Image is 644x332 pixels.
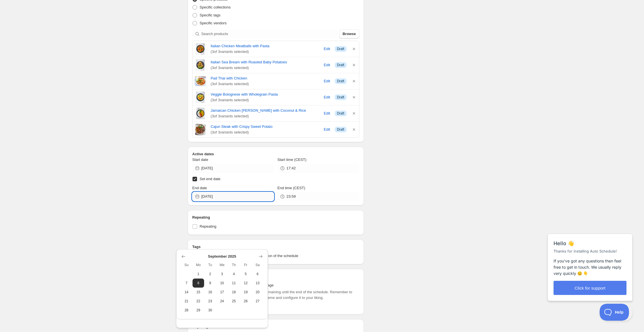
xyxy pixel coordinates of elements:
iframe: Help Scout Beacon - Messages and Notifications [545,208,636,304]
button: Edit [320,93,333,102]
span: 10 [218,281,226,285]
button: Wednesday September 17 2025 [216,288,228,297]
input: Search products [201,29,338,38]
span: Fr [242,263,249,267]
button: Sunday September 7 2025 [181,279,193,288]
span: Start time (CEST) [277,158,306,162]
button: Edit [320,44,333,53]
span: 6 [254,272,261,276]
button: Thursday September 4 2025 [228,270,240,279]
span: 4 [230,272,237,276]
button: Tuesday September 2 2025 [204,270,216,279]
span: Sa [254,263,261,267]
span: 3 [218,272,226,276]
span: We [218,263,226,267]
span: 27 [254,299,261,303]
h2: Countdown timer [192,273,359,279]
span: Edit [324,62,330,68]
span: Edit [324,78,330,84]
span: 20 [254,290,261,294]
span: Set end date [200,177,221,181]
button: Tuesday September 23 2025 [204,297,216,306]
span: 22 [195,299,202,303]
th: Sunday [181,260,193,270]
a: Jamaican Chicken [PERSON_NAME] with Coconut & Rice [211,108,319,113]
button: Show next month, October 2025 [257,253,265,260]
h2: Repeating [192,215,359,220]
span: Edit [324,46,330,52]
button: Sunday September 21 2025 [181,297,193,306]
span: 12 [242,281,249,285]
span: Specific tags [200,13,221,17]
span: 19 [242,290,249,294]
span: 14 [183,290,190,294]
button: Monday September 22 2025 [193,297,204,306]
button: Monday September 29 2025 [193,306,204,315]
a: Pad Thai with Chicken [211,76,319,81]
button: Thursday September 11 2025 [228,279,240,288]
span: End time (CEST) [277,186,305,190]
span: 17 [218,290,226,294]
span: 15 [195,290,202,294]
span: Mo [195,263,202,267]
button: Wednesday September 3 2025 [216,270,228,279]
span: 24 [218,299,226,303]
span: Draft [337,47,344,51]
span: Th [230,263,237,267]
th: Monday [193,260,204,270]
th: Tuesday [204,260,216,270]
button: Edit [320,125,333,134]
span: 13 [254,281,261,285]
span: Edit [324,111,330,116]
button: Tuesday September 9 2025 [204,279,216,288]
button: Tuesday September 16 2025 [204,288,216,297]
th: Saturday [252,260,263,270]
span: End date [192,186,207,190]
span: 5 [242,272,249,276]
span: ( 3 of 3 variants selected) [211,49,319,55]
span: 25 [230,299,237,303]
button: Edit [320,61,333,70]
span: ( 3 of 3 variants selected) [211,113,319,119]
iframe: Help Scout Beacon - Open [600,304,633,321]
span: ( 3 of 3 variants selected) [211,130,319,135]
span: 21 [183,299,190,303]
span: Draft [337,127,344,132]
span: 2 [206,272,214,276]
span: Repeating [200,224,216,228]
button: Monday September 8 2025 [193,279,204,288]
th: Friday [240,260,252,270]
button: Monday September 15 2025 [193,288,204,297]
button: Saturday September 6 2025 [252,270,263,279]
button: Wednesday September 24 2025 [216,297,228,306]
span: 8 [195,281,202,285]
span: Start date [192,158,208,162]
h2: Tags [192,244,359,250]
span: Edit [324,127,330,132]
button: Friday September 19 2025 [240,288,252,297]
button: Friday September 12 2025 [240,279,252,288]
span: Specific vendors [200,21,226,25]
p: The countdown timer will show the time remaining until the end of the schedule. Remember to add t... [200,289,359,301]
span: Su [183,263,190,267]
button: Monday September 1 2025 [193,270,204,279]
button: Tuesday September 30 2025 [204,306,216,315]
button: Edit [320,109,333,118]
button: Thursday September 25 2025 [228,297,240,306]
button: Saturday September 13 2025 [252,279,263,288]
span: ( 3 of 3 variants selected) [211,81,319,87]
span: Tu [206,263,214,267]
th: Wednesday [216,260,228,270]
button: Edit [320,77,333,86]
h2: Anything else? [192,324,359,329]
span: 18 [230,290,237,294]
button: Saturday September 20 2025 [252,288,263,297]
span: ( 3 of 3 variants selected) [211,65,319,71]
button: Wednesday September 10 2025 [216,279,228,288]
button: Friday September 5 2025 [240,270,252,279]
a: Italian Sea Bream with Roasted Baby Potatoes [211,59,319,65]
span: Draft [337,95,344,100]
span: Specific collections [200,5,231,9]
span: 30 [206,308,214,312]
span: 1 [195,272,202,276]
